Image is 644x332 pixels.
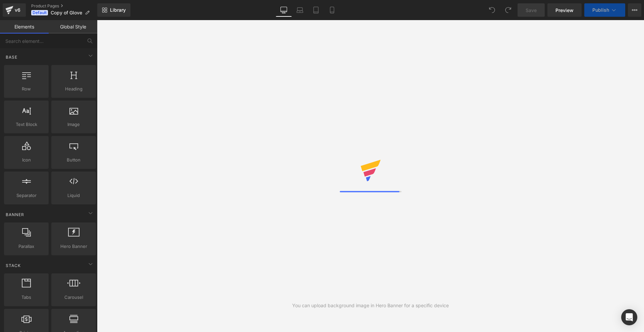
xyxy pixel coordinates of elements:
span: Separator [6,192,47,199]
a: Mobile [324,3,340,17]
span: Banner [5,211,25,218]
button: More [628,3,641,17]
a: Desktop [276,3,292,17]
span: Text Block [6,121,47,128]
span: Tabs [6,294,47,301]
span: Image [53,121,94,128]
span: Row [6,85,47,92]
span: Liquid [53,192,94,199]
span: Stack [5,262,21,269]
span: Base [5,54,18,60]
div: Open Intercom Messenger [621,309,637,325]
a: Tablet [308,3,324,17]
span: Default [31,10,48,15]
div: You can upload background image in Hero Banner for a specific device [292,302,449,309]
a: Product Pages [31,3,97,9]
span: Library [110,7,126,13]
span: Button [53,156,94,163]
span: Carousel [53,294,94,301]
span: Heading [53,85,94,92]
span: Preview [555,7,574,14]
a: Laptop [292,3,308,17]
a: Preview [547,3,582,17]
span: Publish [592,7,609,13]
div: v6 [13,6,22,14]
button: Undo [485,3,499,17]
a: Global Style [49,20,97,34]
button: Publish [584,3,625,17]
a: New Library [97,3,130,17]
span: Icon [6,156,47,163]
button: Redo [501,3,515,17]
span: Save [526,7,537,14]
span: Copy of Glove [51,10,82,15]
a: v6 [3,3,26,17]
span: Hero Banner [53,243,94,250]
span: Parallax [6,243,47,250]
